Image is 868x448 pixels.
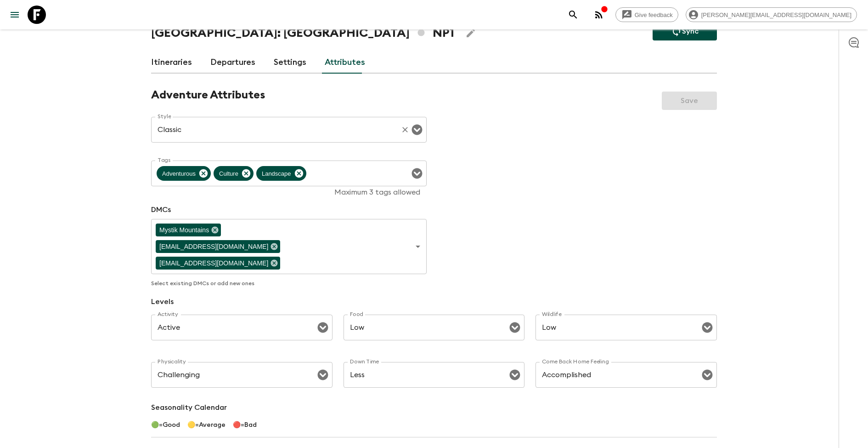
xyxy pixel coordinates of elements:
p: Levels [151,296,717,307]
a: Attributes [325,52,365,74]
label: Come Back Home Feeling [542,358,609,366]
span: [PERSON_NAME][EMAIL_ADDRESS][DOMAIN_NAME] [696,11,857,18]
button: Edit Adventure Title [462,24,480,42]
span: Landscape [256,168,297,179]
label: Style [158,113,171,121]
label: Down Time [350,358,379,366]
label: Physicality [158,358,186,366]
button: menu [6,6,24,24]
span: Culture [214,168,244,179]
button: Open [508,321,521,334]
p: DMCs [151,204,427,215]
p: 🔴 = Bad [233,420,257,430]
a: Settings [274,52,306,74]
button: Open [701,321,714,334]
span: Mystik Mountains [156,225,213,235]
span: Give feedback [630,11,678,18]
label: Wildlife [542,310,562,318]
button: Open [508,368,521,381]
p: Maximum 3 tags allowed [158,188,420,197]
button: Open [411,123,423,136]
button: Open [411,167,423,180]
p: 🟡 = Average [187,420,225,430]
label: Food [350,310,363,318]
div: [PERSON_NAME][EMAIL_ADDRESS][DOMAIN_NAME] [686,7,857,22]
label: Activity [158,310,178,318]
div: [EMAIL_ADDRESS][DOMAIN_NAME] [156,257,280,270]
h2: Adventure Attributes [151,88,265,102]
button: Clear [399,123,411,136]
h1: [GEOGRAPHIC_DATA]: [GEOGRAPHIC_DATA] NP1 [151,24,454,42]
p: Select existing DMCs or add new ones [151,278,427,289]
label: Tags [158,156,170,164]
span: Adventurous [157,168,201,179]
span: [EMAIL_ADDRESS][DOMAIN_NAME] [156,241,272,252]
div: Culture [214,166,254,181]
div: Mystik Mountains [156,224,221,236]
button: Sync adventure departures to the booking engine [653,22,717,40]
p: Seasonality Calendar [151,402,717,413]
button: Open [316,368,329,381]
p: 🟢 = Good [151,420,180,430]
div: Adventurous [157,166,211,181]
button: search adventures [564,6,582,24]
div: [EMAIL_ADDRESS][DOMAIN_NAME] [156,240,280,253]
a: Itineraries [151,52,192,74]
button: Open [316,321,329,334]
a: Give feedback [615,7,678,22]
button: Open [701,368,714,381]
div: Landscape [256,166,306,181]
p: Sync [682,26,699,37]
a: Departures [210,52,255,74]
span: [EMAIL_ADDRESS][DOMAIN_NAME] [156,258,272,269]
